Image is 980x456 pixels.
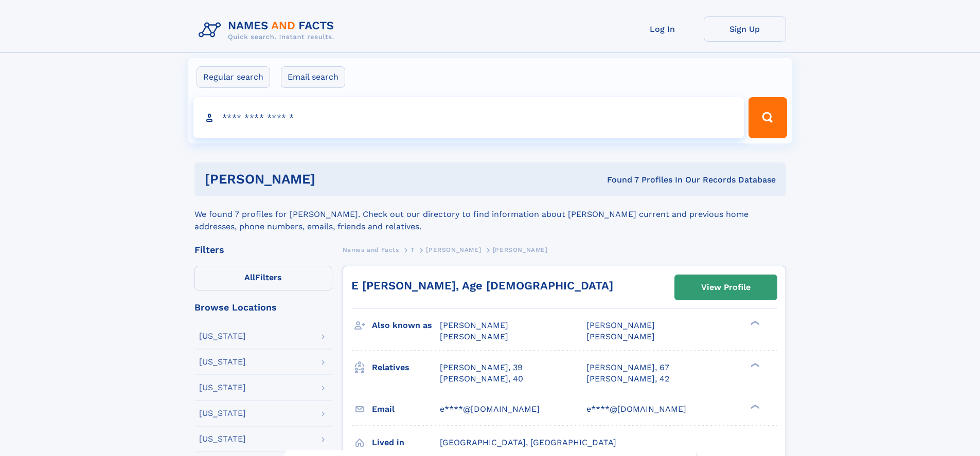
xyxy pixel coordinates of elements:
[199,384,246,392] div: [US_STATE]
[205,173,461,186] h1: [PERSON_NAME]
[440,437,616,447] span: [GEOGRAPHIC_DATA], [GEOGRAPHIC_DATA]
[426,246,481,253] span: [PERSON_NAME]
[440,320,508,330] span: [PERSON_NAME]
[440,373,523,385] a: [PERSON_NAME], 40
[704,16,786,42] a: Sign Up
[199,409,246,417] div: [US_STATE]
[343,243,399,256] a: Names and Facts
[372,317,440,334] h3: Also known as
[440,362,523,373] a: [PERSON_NAME], 39
[411,246,415,253] span: T
[372,434,440,451] h3: Lived in
[461,174,776,186] div: Found 7 Profiles In Our Records Database
[748,320,760,326] div: ❯
[748,403,760,410] div: ❯
[281,66,345,88] label: Email search
[372,359,440,376] h3: Relatives
[426,243,481,256] a: [PERSON_NAME]
[199,332,246,340] div: [US_STATE]
[748,361,760,368] div: ❯
[199,435,246,443] div: [US_STATE]
[194,16,343,44] img: Logo Names and Facts
[586,332,655,341] span: [PERSON_NAME]
[199,358,246,366] div: [US_STATE]
[194,196,786,233] div: We found 7 profiles for [PERSON_NAME]. Check out our directory to find information about [PERSON_...
[351,279,613,292] a: E [PERSON_NAME], Age [DEMOGRAPHIC_DATA]
[194,266,332,290] label: Filters
[675,275,777,300] a: View Profile
[749,97,787,138] button: Search Button
[197,66,270,88] label: Regular search
[586,320,655,330] span: [PERSON_NAME]
[493,246,548,253] span: [PERSON_NAME]
[411,243,415,256] a: T
[586,373,669,385] a: [PERSON_NAME], 42
[586,362,669,373] a: [PERSON_NAME], 67
[372,400,440,418] h3: Email
[194,245,332,254] div: Filters
[244,272,255,282] span: All
[440,332,508,341] span: [PERSON_NAME]
[701,276,751,299] div: View Profile
[193,97,744,138] input: search input
[194,303,332,312] div: Browse Locations
[621,16,704,42] a: Log In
